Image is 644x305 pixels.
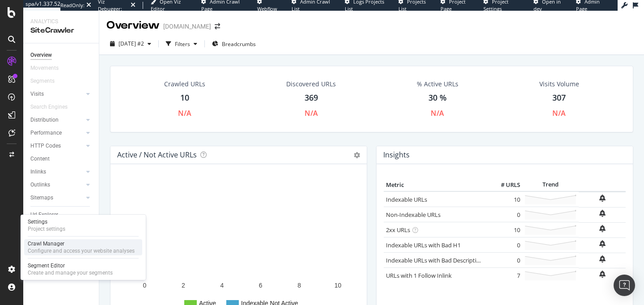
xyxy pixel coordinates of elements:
td: 7 [487,268,522,283]
a: Indexable URLs with Bad H1 [386,241,461,249]
div: 30 % [428,92,447,104]
div: [DOMAIN_NAME] [163,22,211,31]
div: Crawled URLs [164,80,205,89]
div: Content [30,154,50,164]
div: Segment Editor [28,262,113,269]
a: Search Engines [30,102,76,112]
div: bell-plus [599,210,606,217]
text: 0 [143,282,147,289]
div: HTTP Codes [30,141,61,151]
text: 10 [335,282,342,289]
h4: Active / Not Active URLs [117,149,197,161]
text: 2 [182,282,185,289]
a: Sitemaps [30,193,84,203]
a: Inlinks [30,167,84,177]
a: Performance [30,128,84,138]
a: Url Explorer [30,210,93,220]
div: Overview [30,51,52,60]
a: Movements [30,64,68,73]
button: [DATE] #2 [106,37,155,51]
div: Distribution [30,115,59,125]
div: bell-plus [599,271,606,278]
a: Crawl ManagerConfigure and access your website analyses [24,239,142,255]
span: Breadcrumbs [222,40,256,48]
a: HTTP Codes [30,141,84,151]
div: Url Explorer [30,210,58,220]
div: Discovered URLs [286,80,336,89]
a: Segment EditorCreate and manage your segments [24,261,142,277]
text: 6 [259,282,263,289]
text: 8 [297,282,301,289]
div: 307 [552,92,566,104]
a: Outlinks [30,180,84,190]
div: N/A [178,108,191,119]
div: Performance [30,128,62,138]
a: URLs with 1 Follow Inlink [386,271,452,280]
div: N/A [431,108,444,119]
td: 10 [487,222,522,237]
i: Options [354,152,360,158]
div: Movements [30,64,59,73]
div: Open Intercom Messenger [614,275,635,296]
div: Overview [106,18,160,33]
td: 0 [487,253,522,268]
div: Visits [30,89,44,99]
div: N/A [305,108,318,119]
div: Filters [175,40,190,48]
div: ReadOnly: [60,2,85,9]
div: Sitemaps [30,193,53,203]
div: arrow-right-arrow-left [215,23,220,30]
div: 369 [305,92,318,104]
div: % Active URLs [417,80,458,89]
span: 2025 Oct. 2nd #2 [119,40,144,47]
a: Visits [30,89,84,99]
div: N/A [552,108,566,119]
button: Filters [162,37,201,51]
th: # URLS [487,178,522,192]
a: Indexable URLs with Bad Description [386,256,483,264]
div: Inlinks [30,167,46,177]
h4: Insights [383,149,410,161]
text: 4 [220,282,224,289]
div: Settings [28,218,65,225]
div: bell-plus [599,225,606,232]
div: Analytics [30,18,92,25]
div: 10 [180,92,189,104]
span: Webflow [257,5,277,12]
div: Visits Volume [539,80,579,89]
a: SettingsProject settings [24,217,142,233]
a: Indexable URLs [386,195,427,203]
a: Distribution [30,115,84,125]
div: SiteCrawler [30,25,92,36]
th: Metric [384,178,487,192]
div: Segments [30,76,55,86]
div: bell-plus [599,240,606,247]
a: 2xx URLs [386,226,410,234]
div: bell-plus [599,195,606,202]
div: Create and manage your segments [28,269,113,276]
div: Search Engines [30,102,68,112]
button: Breadcrumbs [208,37,259,51]
td: 10 [487,191,522,207]
div: bell-plus [599,255,606,263]
th: Trend [522,178,579,192]
a: Overview [30,51,93,60]
div: Outlinks [30,180,50,190]
div: Configure and access your website analyses [28,247,135,254]
div: Crawl Manager [28,240,135,247]
a: Segments [30,76,64,86]
td: 0 [487,207,522,222]
a: Content [30,154,93,164]
a: Non-Indexable URLs [386,211,441,219]
td: 0 [487,237,522,253]
div: Project settings [28,225,65,233]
